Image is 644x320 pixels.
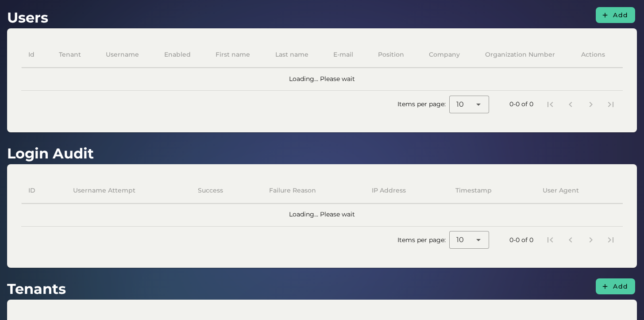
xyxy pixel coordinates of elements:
[275,50,309,59] span: Last name
[613,11,628,19] span: Add
[333,50,353,59] span: E-mail
[596,278,635,294] button: Add
[28,186,35,195] span: ID
[613,282,628,290] span: Add
[73,186,135,195] span: Username Attempt
[106,50,139,59] span: Username
[456,99,464,110] span: 10
[540,230,621,251] nav: Pagination Navigation
[59,50,81,59] span: Tenant
[596,7,635,23] button: Add
[198,186,223,195] span: Success
[455,186,492,195] span: Timestamp
[164,50,191,59] span: Enabled
[7,143,94,164] h1: Login Audit
[397,100,449,109] span: Items per page:
[372,186,406,195] span: IP Address
[378,50,404,59] span: Position
[509,100,533,109] div: 0-0 of 0
[21,67,623,90] td: Loading... Please wait
[485,50,555,59] span: Organization Number
[7,7,48,28] h1: Users
[429,50,460,59] span: Company
[269,186,316,195] span: Failure Reason
[540,94,621,115] nav: Pagination Navigation
[7,278,66,300] h1: Tenants
[581,50,605,59] span: Actions
[21,203,623,226] td: Loading... Please wait
[456,235,464,245] span: 10
[397,235,449,245] span: Items per page:
[216,50,250,59] span: First name
[28,50,35,59] span: Id
[543,186,579,195] span: User Agent
[509,235,533,245] div: 0-0 of 0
